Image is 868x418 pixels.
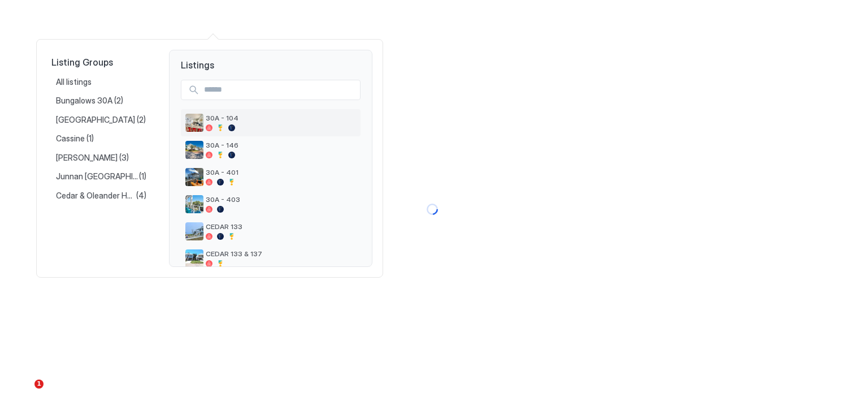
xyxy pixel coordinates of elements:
span: (1) [86,133,94,144]
span: (4) [136,191,146,201]
span: (3) [119,153,129,163]
span: Listings [170,50,372,71]
div: listing image [185,249,203,268]
div: listing image [185,195,203,213]
span: 30A - 146 [206,141,356,149]
div: listing image [185,222,203,240]
span: Listing Groups [51,57,151,68]
span: CEDAR 133 & 137 [206,249,356,258]
div: listing image [185,114,203,132]
span: Cassine [56,133,86,144]
span: (2) [137,115,146,125]
span: 1 [34,380,44,389]
span: Cedar & Oleander Homes [56,191,136,201]
input: Input Field [199,80,360,100]
span: All listings [56,77,93,87]
span: (2) [114,96,123,106]
span: 30A - 104 [206,114,356,122]
div: listing image [185,168,203,186]
span: 30A - 401 [206,168,356,176]
span: [GEOGRAPHIC_DATA] [56,115,137,125]
span: CEDAR 133 [206,222,356,231]
span: 30A - 403 [206,195,356,204]
span: (1) [139,171,146,182]
span: [PERSON_NAME] [56,153,119,163]
iframe: Intercom live chat [11,380,38,407]
span: Bungalows 30A [56,96,114,106]
span: Junnan [GEOGRAPHIC_DATA] [56,171,139,182]
div: listing image [185,141,203,159]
